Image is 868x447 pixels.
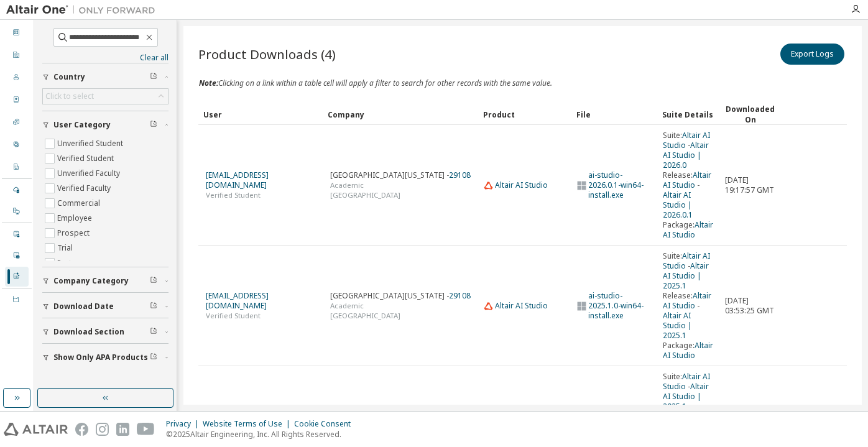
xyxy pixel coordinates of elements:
div: Dashboard [5,23,29,43]
a: Filter on this value [495,300,548,311]
div: User Profile [5,135,29,155]
span: [DATE] 19:17:57 GMT [725,175,776,195]
div: Suite Details [662,104,714,124]
a: Filter on this value [206,290,269,311]
span: [GEOGRAPHIC_DATA] [330,311,471,321]
div: Cookie Consent [294,419,358,429]
a: Filter on this value [663,310,692,341]
span: User Category [53,120,111,130]
button: Company Category [42,267,169,295]
span: Show Only APA Products [53,353,148,362]
span: Company Category [53,276,129,286]
span: Clear filter [150,72,157,82]
div: Units Usage BI [5,290,29,310]
div: Click to select [45,91,94,101]
div: Companies [5,45,29,65]
a: Filter on this value [663,170,711,190]
button: User Category [42,111,169,139]
button: Export Logs [780,44,844,65]
div: Company Events [5,246,29,265]
span: Clear filter [150,302,157,311]
div: User [203,104,318,124]
div: Downloaded On [724,104,777,125]
label: Trial [57,241,75,256]
label: Prospect [57,226,92,241]
a: Filter on this value [495,180,548,190]
img: instagram.svg [96,423,109,436]
img: youtube.svg [137,423,155,436]
a: Filter on this value [449,290,471,301]
a: Filter on this value [588,170,644,200]
span: [GEOGRAPHIC_DATA][US_STATE] - [330,170,471,180]
span: Download Date [53,302,114,311]
a: Filter on this value [663,219,713,240]
div: Company [328,104,473,124]
button: Country [42,63,169,91]
img: windows_icon.svg [577,302,586,311]
a: Filter on this value [663,140,709,170]
span: Academic [330,301,471,311]
div: Product Downloads [5,267,29,287]
a: Filter on this value [663,251,710,271]
span: Note: [199,78,218,88]
span: [GEOGRAPHIC_DATA] [330,190,471,200]
a: Filter on this value [663,190,693,220]
img: web_icon_altair.svg [484,181,493,190]
span: [GEOGRAPHIC_DATA][US_STATE] - [330,291,471,301]
span: Download Section [53,327,124,337]
span: Clear filter [150,353,157,362]
label: Partner [57,256,86,270]
img: Altair One [6,4,162,16]
a: Filter on this value [663,340,713,361]
p: © 2025 Altair Engineering, Inc. All Rights Reserved. [166,429,358,440]
label: Unverified Faculty [57,166,122,181]
div: Suite: - Release: - Package: [663,251,714,361]
span: Academic [330,180,471,190]
a: Filter on this value [663,130,710,150]
span: Verified Student [206,311,317,321]
img: web_icon_altair.svg [484,302,493,311]
label: Verified Faculty [57,181,113,196]
button: Download Date [42,293,169,320]
div: SKUs [5,113,29,132]
button: Download Section [42,318,169,346]
label: Employee [57,211,95,226]
a: Filter on this value [663,290,711,311]
span: Clicking on a link within a table cell will apply a filter to search for other records with the s... [218,78,552,88]
a: Filter on this value [206,170,269,190]
label: Verified Student [57,151,116,166]
div: Product [483,104,566,124]
span: [DATE] 03:53:25 GMT [725,296,776,316]
label: Unverified Student [57,136,126,151]
div: Website Terms of Use [203,419,294,429]
div: On Prem [5,201,29,221]
span: Clear filter [150,327,157,337]
img: windows_icon.svg [577,181,586,190]
img: altair_logo.svg [4,423,68,436]
img: facebook.svg [75,423,88,436]
a: Filter on this value [588,290,644,321]
div: Company Profile [5,157,29,177]
span: Verified Student [206,190,317,200]
div: Click to select [43,89,168,104]
div: Managed [5,180,29,200]
a: Filter on this value [663,371,710,392]
span: Clear filter [150,276,157,286]
div: File [576,104,652,124]
img: linkedin.svg [116,423,129,436]
span: Product Downloads (4) [198,45,336,63]
button: Show Only APA Products [42,344,169,371]
a: Clear all [42,53,169,63]
div: Orders [5,90,29,110]
a: Filter on this value [663,260,709,291]
div: Users [5,68,29,88]
div: Suite: - Release: - Package: [663,131,714,240]
a: Filter on this value [449,170,471,180]
label: Commercial [57,196,103,211]
span: Clear filter [150,120,157,130]
div: Privacy [166,419,203,429]
span: Country [53,72,85,82]
div: User Events [5,224,29,244]
a: Filter on this value [663,381,709,412]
